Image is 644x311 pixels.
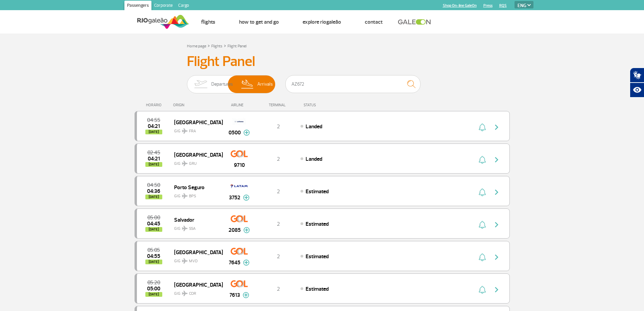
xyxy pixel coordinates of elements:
span: 0500 [229,129,241,137]
div: TERMINAL [256,103,300,107]
a: Flight Panel [228,44,246,49]
img: seta-direita-painel-voo.svg [493,156,501,164]
img: destiny_airplane.svg [182,258,188,264]
div: Plugin de acessibilidade da Hand Talk. [630,68,644,97]
div: STATUS [300,103,355,107]
span: 2 [277,253,280,260]
span: 2025-09-29 04:45:00 [147,221,160,226]
span: 2085 [229,226,241,234]
button: Abrir tradutor de língua de sinais. [630,68,644,83]
img: sino-painel-voo.svg [479,156,486,164]
img: sino-painel-voo.svg [479,221,486,229]
span: 2025-09-29 05:00:00 [147,286,160,291]
a: Flights [211,44,222,49]
span: 7613 [230,291,240,299]
span: [DATE] [145,195,162,199]
img: mais-info-painel-voo.svg [243,260,249,266]
a: How to get and go [239,19,279,25]
span: 2 [277,156,280,162]
a: Explore RIOgaleão [303,19,341,25]
button: Abrir recursos assistivos. [630,83,644,97]
span: [DATE] [145,227,162,232]
img: seta-direita-painel-voo.svg [493,123,501,131]
span: 2025-09-29 04:21:00 [148,124,160,129]
span: 2025-09-29 05:05:00 [147,248,160,252]
span: COR [189,291,196,297]
span: 3752 [229,194,240,202]
span: Estimated [306,286,329,292]
span: GIG [174,157,217,167]
span: [DATE] [145,162,162,167]
a: Shop On-line GaleOn [443,3,477,8]
span: 2025-09-29 04:55:00 [147,254,160,259]
a: Home page [187,44,206,49]
span: 2025-09-29 05:00:00 [147,215,160,220]
span: GIG [174,125,217,134]
img: sino-painel-voo.svg [479,123,486,131]
span: [GEOGRAPHIC_DATA] [174,280,217,289]
a: Contact [365,19,383,25]
h3: Flight Panel [187,53,457,70]
span: 7645 [229,259,240,267]
span: Landed [306,156,322,162]
span: Salvador [174,215,217,224]
span: 2 [277,286,280,292]
span: SSA [189,226,196,232]
span: [GEOGRAPHIC_DATA] [174,248,217,257]
span: 2025-09-29 04:21:03 [148,156,160,161]
span: Porto Seguro [174,183,217,192]
div: AIRLINE [222,103,256,107]
input: Flight, city or airline [285,75,421,93]
img: seta-direita-painel-voo.svg [493,221,501,229]
span: 2025-09-29 05:20:00 [147,280,160,285]
span: FRA [189,128,196,134]
span: Estimated [306,188,329,195]
img: sino-painel-voo.svg [479,286,486,294]
a: Cargo [175,1,192,12]
span: [DATE] [145,260,162,264]
span: [DATE] [145,130,162,134]
span: GIG [174,254,217,264]
img: slider-desembarque [238,75,258,93]
img: destiny_airplane.svg [182,128,188,134]
span: 2025-09-29 04:36:00 [147,189,160,194]
a: Flights [201,19,215,25]
img: seta-direita-painel-voo.svg [493,286,501,294]
img: mais-info-painel-voo.svg [243,130,250,136]
span: 2025-09-29 04:50:00 [147,183,160,187]
a: Corporate [151,1,175,12]
a: RQS [499,3,507,8]
a: Press [483,3,493,8]
a: > [224,42,226,49]
span: Departures [211,75,233,93]
span: MVD [189,258,198,264]
span: Landed [306,123,322,130]
img: destiny_airplane.svg [182,226,188,231]
img: destiny_airplane.svg [182,193,188,199]
span: GRU [189,161,197,167]
span: 2 [277,188,280,195]
span: 2 [277,123,280,130]
span: 2 [277,221,280,227]
span: [DATE] [145,292,162,297]
span: 9710 [234,161,245,169]
img: destiny_airplane.svg [182,291,188,296]
span: 2025-09-29 04:55:00 [147,118,160,123]
span: Arrivals [257,75,273,93]
span: [GEOGRAPHIC_DATA] [174,118,217,127]
img: sino-painel-voo.svg [479,253,486,261]
span: [GEOGRAPHIC_DATA] [174,150,217,159]
span: Estimated [306,221,329,227]
div: HORÁRIO [137,103,173,107]
span: GIG [174,287,217,297]
span: 2025-09-29 02:45:00 [147,150,160,155]
img: sino-painel-voo.svg [479,188,486,196]
span: GIG [174,222,217,232]
img: mais-info-painel-voo.svg [243,227,250,233]
img: destiny_airplane.svg [182,161,188,166]
a: Passengers [124,1,151,12]
span: Estimated [306,253,329,260]
div: ORIGIN [173,103,222,107]
img: mais-info-painel-voo.svg [243,195,249,201]
img: slider-embarque [190,75,211,93]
